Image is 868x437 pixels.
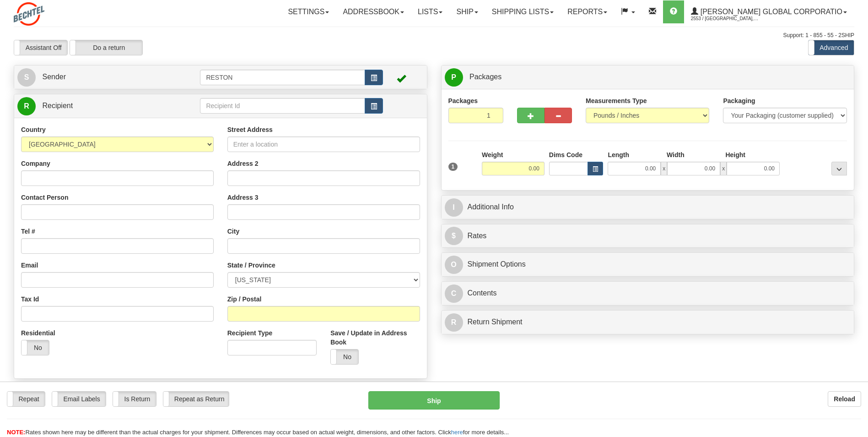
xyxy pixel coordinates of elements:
label: Length [608,150,629,159]
label: Width [667,150,685,159]
img: logo2553.jpg [14,2,44,26]
label: Zip / Postal [227,295,262,304]
a: Reports [561,0,614,23]
a: $Rates [445,227,851,246]
span: S [17,68,36,87]
label: Address 2 [227,159,259,168]
label: Email [21,261,38,270]
label: No [331,350,358,364]
label: Measurements Type [586,96,647,105]
a: CContents [445,284,851,303]
label: Advanced [809,40,854,55]
label: State / Province [227,261,275,270]
label: Weight [482,150,503,159]
label: No [22,340,49,355]
a: R Recipient [17,97,180,115]
span: R [445,313,463,332]
label: Do a return [70,40,142,55]
label: Country [21,125,46,134]
a: OShipment Options [445,255,851,274]
input: Recipient Id [200,98,365,114]
label: Contact Person [21,193,68,202]
label: Email Labels [52,392,106,406]
b: Reload [834,395,855,403]
span: P [445,68,463,87]
label: Company [21,159,50,168]
a: RReturn Shipment [445,313,851,332]
div: Support: 1 - 855 - 55 - 2SHIP [14,32,854,39]
label: Recipient Type [227,328,273,338]
label: Street Address [227,125,273,134]
button: Ship [368,391,499,410]
label: Packages [448,96,478,105]
span: 2553 / [GEOGRAPHIC_DATA], [PERSON_NAME] [691,14,760,23]
label: Residential [21,328,55,338]
a: Ship [449,0,485,23]
a: Settings [281,0,336,23]
span: R [17,97,36,115]
label: Tax Id [21,295,39,304]
div: ... [831,162,847,175]
input: Enter a location [227,137,420,152]
span: x [661,162,667,175]
span: NOTE: [7,429,25,436]
a: IAdditional Info [445,198,851,217]
label: Address 3 [227,193,259,202]
span: 1 [448,163,458,171]
input: Sender Id [200,70,365,85]
a: P Packages [445,68,851,87]
span: Packages [469,73,501,81]
span: C [445,284,463,303]
a: Lists [411,0,449,23]
span: Recipient [42,102,73,109]
span: [PERSON_NAME] Global Corporatio [698,8,842,16]
span: x [720,162,727,175]
a: here [451,429,463,436]
a: Addressbook [336,0,411,23]
button: Reload [828,391,861,407]
label: City [227,227,239,236]
a: S Sender [17,68,200,87]
span: I [445,198,463,217]
label: Assistant Off [14,40,67,55]
label: Is Return [113,392,156,406]
label: Dims Code [549,150,582,159]
label: Repeat as Return [163,392,229,406]
label: Save / Update in Address Book [330,328,420,347]
span: Sender [42,73,66,81]
span: $ [445,227,463,245]
label: Repeat [7,392,45,406]
a: [PERSON_NAME] Global Corporatio 2553 / [GEOGRAPHIC_DATA], [PERSON_NAME] [684,0,854,23]
span: O [445,256,463,274]
label: Height [725,150,745,159]
label: Tel # [21,227,35,236]
label: Packaging [723,96,755,105]
a: Shipping lists [485,0,561,23]
iframe: chat widget [847,172,867,265]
